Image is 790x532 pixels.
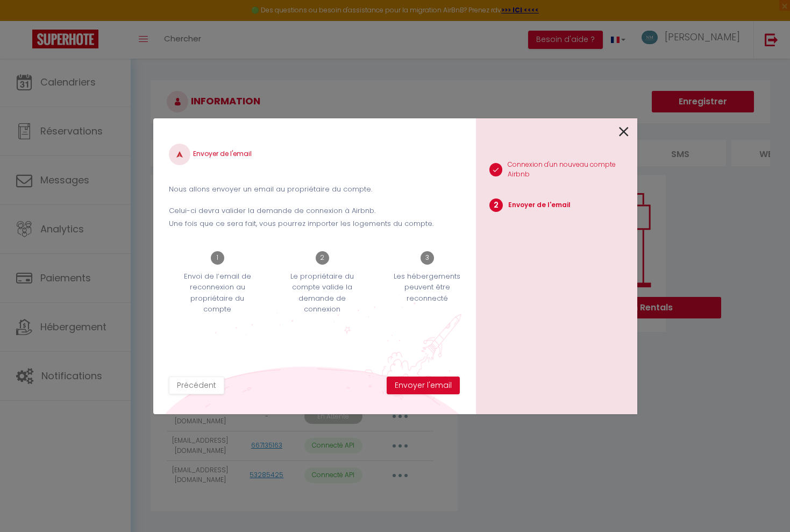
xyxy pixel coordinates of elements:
p: Les hébergements peuvent être reconnecté [386,271,469,304]
p: Connexion d'un nouveau compte Airbnb [508,160,637,180]
p: Nous allons envoyer un email au propriétaire du compte. [169,184,459,195]
span: 1 [211,251,224,265]
span: 2 [316,251,329,265]
h4: Envoyer de l'email [169,144,459,165]
span: 2 [489,198,503,212]
p: Une fois que ce sera fait, vous pourrez importer les logements du compte. [169,218,459,229]
button: Précédent [169,377,224,395]
span: 3 [421,251,434,265]
button: Envoyer l'email [387,377,460,395]
p: Le propriétaire du compte valide la demande de connexion [281,271,364,315]
p: Envoi de l’email de reconnexion au propriétaire du compte [176,271,259,315]
p: Celui-ci devra valider la demande de connexion à Airbnb. [169,205,459,216]
p: Envoyer de l'email [508,200,571,210]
